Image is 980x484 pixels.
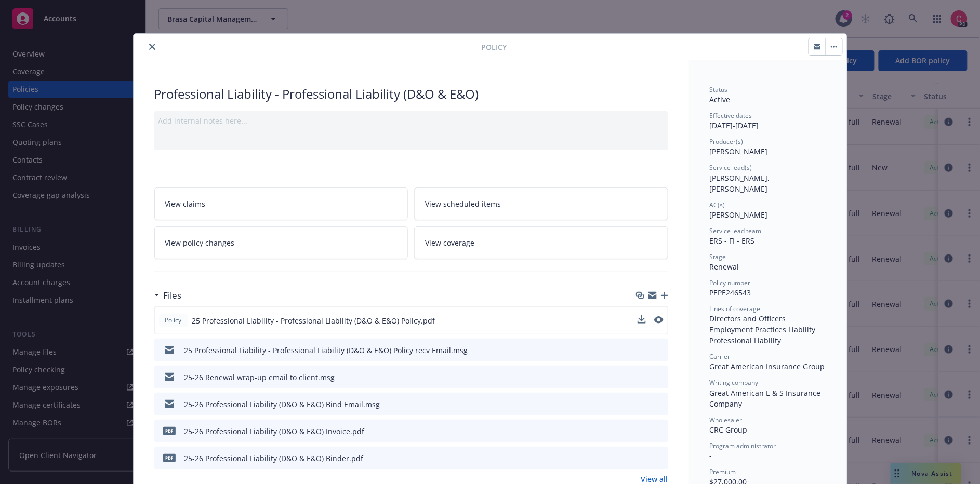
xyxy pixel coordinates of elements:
div: Professional Liability [710,335,826,346]
button: download file [638,399,646,410]
span: PEPE246543 [710,288,751,298]
span: Stage [710,252,726,261]
a: View policy changes [154,226,408,259]
span: ERS - FI - ERS [710,236,755,246]
span: [PERSON_NAME], [PERSON_NAME] [710,173,772,194]
span: Great American E & S Insurance Company [710,388,823,409]
span: Status [710,85,728,94]
button: preview file [655,426,664,437]
div: 25-26 Renewal wrap-up email to client.msg [184,372,335,383]
button: download file [638,315,646,324]
a: View claims [154,187,408,220]
span: Active [710,95,731,104]
button: download file [638,426,646,437]
div: Add internal notes here... [158,115,664,126]
div: 25 Professional Liability - Professional Liability (D&O & E&O) Policy recv Email.msg [184,345,468,356]
button: preview file [654,315,664,326]
div: Directors and Officers [710,313,826,324]
a: View coverage [414,226,668,259]
span: View scheduled items [425,198,501,209]
span: CRC Group [710,425,748,435]
h3: Files [164,289,182,302]
span: Writing company [710,378,759,387]
span: View coverage [425,237,474,248]
span: pdf [163,454,176,462]
span: Service lead team [710,226,762,235]
span: Policy number [710,278,751,287]
span: Great American Insurance Group [710,361,825,371]
div: 25-26 Professional Liability (D&O & E&O) Binder.pdf [184,453,364,464]
button: download file [638,372,646,383]
span: AC(s) [710,200,725,209]
div: 25-26 Professional Liability (D&O & E&O) Invoice.pdf [184,426,365,437]
button: download file [638,453,646,464]
span: Lines of coverage [710,304,761,313]
span: Program administrator [710,441,776,450]
button: preview file [655,399,664,410]
div: Files [154,289,182,302]
span: Wholesaler [710,415,743,424]
button: preview file [654,316,664,324]
span: Service lead(s) [710,163,752,172]
button: close [146,41,158,53]
span: Carrier [710,352,731,361]
button: preview file [655,345,664,356]
button: download file [638,315,646,326]
span: Policy [163,316,184,325]
span: pdf [163,427,176,435]
span: Premium [710,467,736,476]
div: 25-26 Professional Liability (D&O & E&O) Bind Email.msg [184,399,380,410]
span: - [710,451,712,461]
a: View scheduled items [414,187,668,220]
span: Producer(s) [710,137,744,146]
button: preview file [655,453,664,464]
span: View claims [165,198,206,209]
span: Effective dates [710,111,752,120]
span: [PERSON_NAME] [710,210,768,220]
span: [PERSON_NAME] [710,146,768,156]
div: Employment Practices Liability [710,324,826,335]
button: preview file [655,372,664,383]
span: View policy changes [165,237,235,248]
span: 25 Professional Liability - Professional Liability (D&O & E&O) Policy.pdf [192,315,435,326]
button: download file [638,345,646,356]
span: Policy [482,42,507,52]
div: [DATE] - [DATE] [710,111,826,131]
span: Renewal [710,262,739,272]
div: Professional Liability - Professional Liability (D&O & E&O) [154,85,668,103]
